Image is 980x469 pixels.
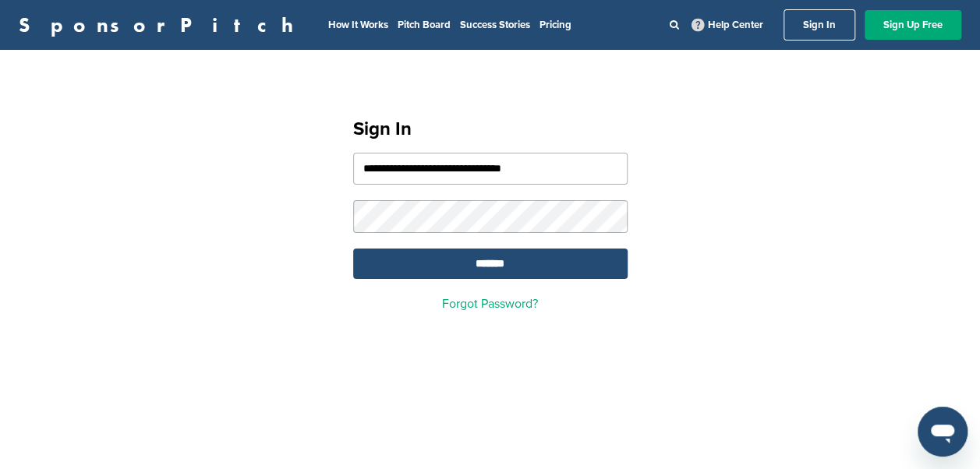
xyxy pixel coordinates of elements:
[688,16,766,34] a: Help Center
[918,407,968,457] iframe: Button to launch messaging window
[460,19,530,31] a: Success Stories
[442,296,538,312] a: Forgot Password?
[784,9,855,41] a: Sign In
[328,19,388,31] a: How It Works
[540,19,571,31] a: Pricing
[353,115,628,143] h1: Sign In
[865,10,961,40] a: Sign Up Free
[398,19,451,31] a: Pitch Board
[19,15,303,35] a: SponsorPitch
